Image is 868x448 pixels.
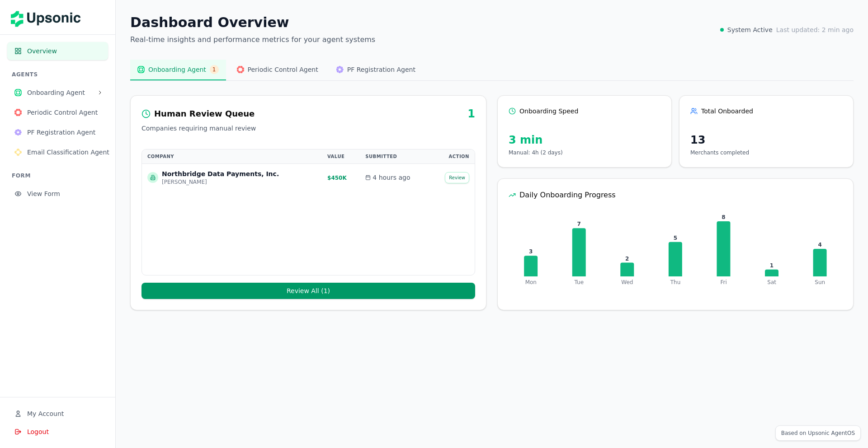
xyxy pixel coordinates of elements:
button: PF Registration Agent [7,123,108,141]
tspan: 1 [770,262,774,269]
div: Human Review Queue [154,107,255,120]
div: 3 min [509,133,660,147]
button: Email Classification Agent [7,143,108,161]
p: Companies requiring manual review [142,124,475,133]
div: Northbridge Data Payments, Inc. [162,169,279,178]
span: Logout [27,427,49,436]
img: Upsonic [11,5,87,30]
span: My Account [27,409,64,418]
tspan: Fri [720,279,726,285]
a: PF Registration AgentPF Registration Agent [7,129,108,138]
span: Periodic Control Agent [27,108,101,117]
span: Onboarding Agent [27,88,94,97]
span: Onboarding Agent [148,65,206,74]
tspan: Sun [815,279,825,285]
tspan: 5 [674,235,677,241]
button: Onboarding AgentOnboarding Agent1 [130,60,226,80]
tspan: Tue [574,279,584,285]
span: View Form [27,189,101,198]
h3: FORM [12,172,108,179]
div: 1 [467,107,475,121]
button: Onboarding Agent [7,84,108,102]
button: Review All (1) [142,283,475,299]
th: Value [322,149,360,164]
tspan: 8 [722,214,725,220]
img: Periodic Control Agent [237,66,244,73]
tspan: 4 [818,242,821,248]
th: Action [430,149,475,164]
div: 4 hours ago [365,173,425,182]
img: PF Registration Agent [336,66,344,73]
span: PF Registration Agent [27,128,101,137]
p: Real-time insights and performance metrics for your agent systems [130,34,375,45]
a: Overview [7,48,108,56]
span: 1 [210,65,219,74]
img: Periodic Control Agent [14,109,22,116]
button: PF Registration AgentPF Registration Agent [329,60,423,80]
div: Daily Onboarding Progress [509,190,842,201]
h3: AGENTS [12,71,108,78]
tspan: 3 [529,248,533,255]
img: PF Registration Agent [14,129,22,136]
button: Review [445,172,469,183]
img: Onboarding Agent [137,66,145,73]
p: Manual: 4h (2 days) [509,149,660,156]
th: Submitted [360,149,430,164]
tspan: Wed [621,279,633,285]
tspan: 7 [577,221,581,227]
span: Overview [27,47,101,56]
th: Company [142,149,322,164]
button: Overview [7,42,108,60]
h1: Dashboard Overview [130,14,375,31]
tspan: Mon [525,279,537,285]
img: Onboarding Agent [14,89,22,96]
button: Periodic Control AgentPeriodic Control Agent [230,60,325,80]
span: Periodic Control Agent [248,65,318,74]
button: View Form [7,185,108,203]
button: Logout [7,423,108,441]
div: Onboarding Speed [509,107,660,116]
a: Periodic Control AgentPeriodic Control Agent [7,109,108,118]
span: System Active [727,25,773,34]
button: Periodic Control Agent [7,103,108,121]
a: My Account [7,411,108,419]
p: Merchants completed [690,149,842,156]
span: $450K [327,175,347,181]
a: Email Classification AgentEmail Classification Agent [7,149,108,158]
div: [PERSON_NAME] [162,178,279,186]
div: Total Onboarded [690,107,842,116]
span: Email Classification Agent [27,148,109,157]
button: My Account [7,405,108,423]
tspan: 2 [625,256,629,262]
span: PF Registration Agent [347,65,415,74]
a: View Form [7,191,108,199]
div: 13 [690,133,842,147]
tspan: Thu [670,279,681,285]
span: Last updated: 2 min ago [776,25,854,34]
tspan: Sat [767,279,776,285]
img: Email Classification Agent [14,149,22,156]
